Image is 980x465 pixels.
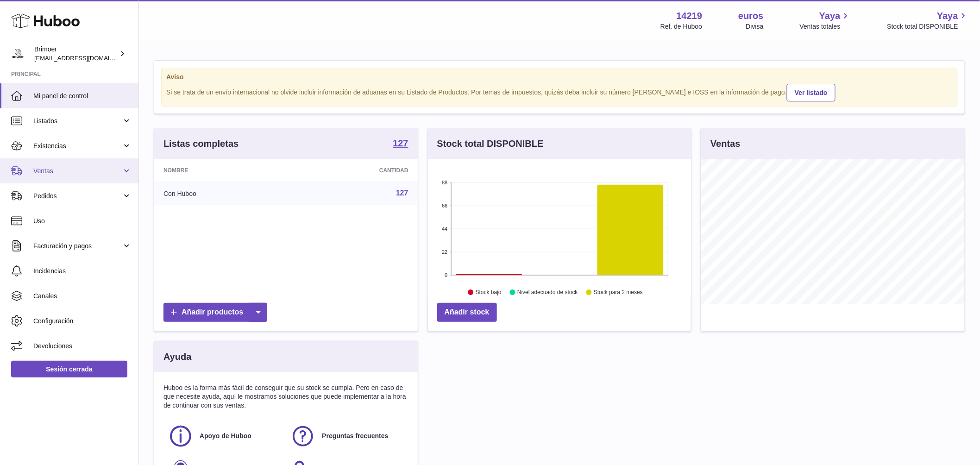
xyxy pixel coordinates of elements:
[442,226,447,232] text: 44
[819,11,841,21] font: Yaya
[168,424,281,449] a: Apoyo de Huboo
[33,117,57,125] font: Listados
[437,138,544,149] font: Stock total DISPONIBLE
[33,292,57,300] font: Canales
[437,303,497,322] a: Añadir stock
[442,180,447,185] text: 88
[33,267,66,275] font: Incidencias
[787,84,836,101] a: Ver listado
[442,249,447,255] text: 22
[887,23,958,30] font: Stock total DISPONIBLE
[163,352,191,362] font: Ayuda
[710,138,740,149] font: Ventas
[379,167,408,174] font: Cantidad
[33,92,88,100] font: Mi panel de control
[163,384,406,409] font: Huboo es la forma más fácil de conseguir que su stock se cumpla. Pero en caso de que necesite ayu...
[33,342,72,350] font: Devoluciones
[163,189,196,197] font: Con Huboo
[445,272,447,278] text: 0
[800,10,851,31] a: Yaya Ventas totales
[182,308,243,316] font: Añadir productos
[393,138,408,150] a: 127
[33,192,57,200] font: Pedidos
[34,54,136,62] font: [EMAIL_ADDRESS][DOMAIN_NAME]
[163,167,188,174] font: Nombre
[393,138,408,148] font: 127
[738,11,763,21] font: euros
[594,289,643,296] text: Stock para 2 meses
[11,47,25,61] img: oroses@renuevo.es
[33,217,45,225] font: Uso
[163,303,267,322] a: Añadir productos
[746,23,764,30] font: Divisa
[442,203,447,208] text: 66
[166,73,184,81] font: Aviso
[200,432,251,440] font: Apoyo de Huboo
[33,167,53,175] font: Ventas
[660,23,702,30] font: Ref. de Huboo
[46,365,92,373] font: Sesión cerrada
[396,189,408,197] a: 127
[33,242,92,250] font: Facturación y pagos
[476,289,502,296] text: Stock bajo
[517,289,578,296] text: Nivel adecuado de stock
[795,89,828,96] font: Ver listado
[163,138,239,149] font: Listas completas
[33,142,66,150] font: Existencias
[937,11,958,21] font: Yaya
[11,361,127,377] a: Sesión cerrada
[290,424,403,449] a: Preguntas frecuentes
[166,89,787,96] font: Si se trata de un envío internacional no olvide incluir información de aduanas en su Listado de P...
[34,45,57,53] font: Brimoer
[445,308,490,316] font: Añadir stock
[11,71,41,77] font: Principal
[800,23,841,30] font: Ventas totales
[322,432,388,440] font: Preguntas frecuentes
[887,10,969,31] a: Yaya Stock total DISPONIBLE
[677,11,703,21] font: 14219
[33,317,73,325] font: Configuración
